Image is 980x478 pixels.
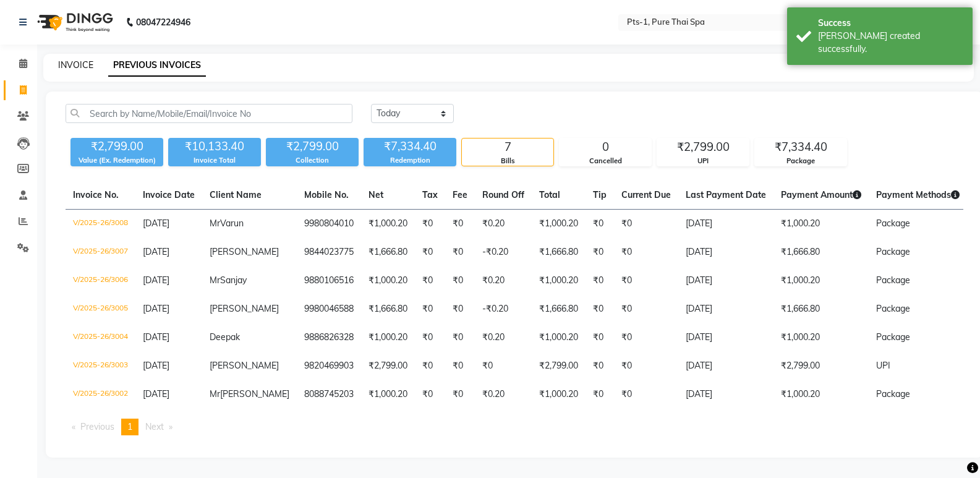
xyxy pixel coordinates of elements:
td: ₹1,000.20 [773,323,869,352]
td: V/2025-26/3006 [66,267,135,295]
div: UPI [657,156,749,166]
td: ₹0 [614,238,678,267]
td: ₹0 [415,267,445,295]
span: [DATE] [143,246,169,257]
td: ₹0 [614,323,678,352]
td: ₹0 [614,267,678,295]
td: ₹0 [445,295,475,323]
nav: Pagination [66,419,963,435]
td: ₹1,000.20 [532,323,586,352]
td: 9886826328 [297,323,361,352]
div: Bills [462,156,553,166]
div: ₹2,799.00 [657,139,749,156]
span: [PERSON_NAME] [210,360,279,371]
td: ₹0 [614,210,678,239]
td: 9820469903 [297,352,361,380]
div: 7 [462,139,553,156]
td: ₹0 [415,295,445,323]
span: 1 [127,421,132,432]
span: Invoice No. [73,189,119,200]
td: ₹2,799.00 [532,352,586,380]
div: ₹10,133.40 [168,138,261,155]
span: Previous [80,421,114,432]
div: Value (Ex. Redemption) [70,155,163,166]
div: Redemption [364,155,456,166]
span: [DATE] [143,360,169,371]
td: ₹1,000.20 [532,210,586,239]
td: V/2025-26/3004 [66,323,135,352]
td: 9880106516 [297,267,361,295]
span: [DATE] [143,331,169,343]
td: [DATE] [678,238,773,267]
td: ₹1,000.20 [361,380,415,409]
span: Varun [220,218,244,229]
span: Package [876,388,910,399]
td: ₹0 [614,352,678,380]
td: 9980046588 [297,295,361,323]
td: ₹0 [586,323,614,352]
span: UPI [876,360,890,371]
td: ₹0 [445,380,475,409]
b: 08047224946 [136,5,190,40]
span: [DATE] [143,218,169,229]
input: Search by Name/Mobile/Email/Invoice No [66,104,352,123]
td: ₹1,000.20 [361,323,415,352]
span: [PERSON_NAME] [210,246,279,257]
td: ₹0 [445,210,475,239]
span: Deepak [210,331,240,343]
img: logo [32,5,116,40]
div: 0 [560,139,651,156]
span: Next [145,421,164,432]
td: ₹1,000.20 [532,267,586,295]
span: Invoice Date [143,189,195,200]
span: Mobile No. [304,189,349,200]
td: ₹1,666.80 [773,295,869,323]
td: ₹0 [445,267,475,295]
td: ₹1,666.80 [361,295,415,323]
td: ₹0 [586,267,614,295]
span: Mr [210,388,220,399]
span: Package [876,218,910,229]
span: Total [539,189,560,200]
span: Mr [210,275,220,286]
span: [DATE] [143,303,169,314]
td: ₹1,666.80 [532,295,586,323]
td: ₹0 [445,352,475,380]
td: V/2025-26/3003 [66,352,135,380]
td: -₹0.20 [475,238,532,267]
td: [DATE] [678,323,773,352]
span: Tax [422,189,438,200]
td: ₹1,000.20 [361,210,415,239]
td: 9844023775 [297,238,361,267]
td: ₹1,666.80 [773,238,869,267]
span: Package [876,246,910,257]
span: Package [876,275,910,286]
td: ₹1,000.20 [532,380,586,409]
td: V/2025-26/3005 [66,295,135,323]
div: ₹7,334.40 [755,139,846,156]
div: ₹7,334.40 [364,138,456,155]
td: ₹0 [415,210,445,239]
td: 8088745203 [297,380,361,409]
td: -₹0.20 [475,295,532,323]
div: Success [818,17,963,30]
span: Fee [453,189,467,200]
td: ₹1,000.20 [361,267,415,295]
div: ₹2,799.00 [266,138,359,155]
td: ₹0 [415,352,445,380]
td: ₹0 [614,295,678,323]
td: ₹0.20 [475,323,532,352]
td: V/2025-26/3007 [66,238,135,267]
td: ₹1,000.20 [773,267,869,295]
td: [DATE] [678,267,773,295]
td: ₹0 [614,380,678,409]
td: [DATE] [678,352,773,380]
span: Last Payment Date [686,189,766,200]
td: ₹0 [415,323,445,352]
td: [DATE] [678,295,773,323]
span: Payment Amount [781,189,861,200]
div: Invoice Total [168,155,261,166]
a: PREVIOUS INVOICES [108,54,206,77]
span: Tip [593,189,607,200]
span: [PERSON_NAME] [210,303,279,314]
